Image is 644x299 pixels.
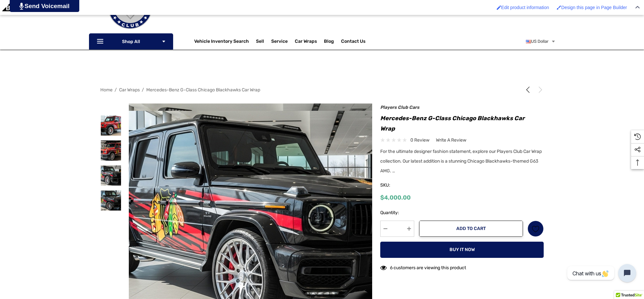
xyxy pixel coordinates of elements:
[553,2,630,13] a: Enabled brush for page builder edit. Design this page in Page Builder
[324,39,334,46] a: Blog
[380,209,414,217] label: Quantity:
[119,87,140,93] a: Car Wraps
[436,136,466,144] a: Write a Review
[146,87,260,93] a: Mercedes-Benz G-Class Chicago Blackhawks Car Wrap
[380,242,544,258] button: Buy it now
[89,33,173,50] p: Shop All
[101,140,121,161] img: Chicago Blackhawks Wrapped G Wagon For Sale
[436,137,466,143] span: Write a Review
[419,221,523,237] button: Add to Cart
[380,181,413,190] span: SKU:
[561,5,627,10] span: Design this page in Page Builder
[380,113,544,134] h1: Mercedes-Benz G-Class Chicago Blackhawks Car Wrap
[271,39,288,46] a: Service
[497,5,501,10] img: Enabled brush for product edit
[634,133,641,140] svg: Recently Viewed
[295,39,317,46] span: Car Wraps
[380,149,542,174] span: For the ultimate designer fashion statement, explore our Players Club Car Wrap collection. Our la...
[96,38,106,45] svg: Icon Line
[101,115,121,136] img: Chicago Blackhawks Wrapped G Wagon For Sale
[527,221,544,237] a: Wish List
[380,105,419,110] a: Players Club Cars
[535,86,544,93] a: Next
[101,190,121,211] img: Chicago Blackhawks Wrapped G Wagon For Sale
[194,39,249,46] a: Vehicle Inventory Search
[557,5,561,10] img: Enabled brush for page builder edit.
[526,35,556,48] a: USD
[19,3,24,10] img: PjwhLS0gR2VuZXJhdG9yOiBHcmF2aXQuaW8gLS0+PHN2ZyB4bWxucz0iaHR0cDovL3d3dy53My5vcmcvMjAwMC9zdmciIHhtb...
[295,35,324,48] a: Car Wraps
[101,165,121,186] img: Chicago Blackhawks Wrapped G Wagon For Sale
[410,136,429,144] span: 0 review
[494,2,552,13] a: Enabled brush for product edit Edit product information
[256,39,264,46] span: Sell
[341,39,365,46] a: Contact Us
[525,86,534,93] a: Previous
[635,6,640,9] img: Close Admin Bar
[380,262,466,272] div: 6 customers are viewing this product
[100,84,544,96] nav: Breadcrumb
[631,159,644,166] svg: Top
[100,87,113,93] a: Home
[532,225,539,233] svg: Wish List
[256,35,271,48] a: Sell
[501,5,549,10] span: Edit product information
[380,194,411,201] span: $4,000.00
[161,39,166,44] svg: Icon Arrow Down
[634,146,641,153] svg: Social Media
